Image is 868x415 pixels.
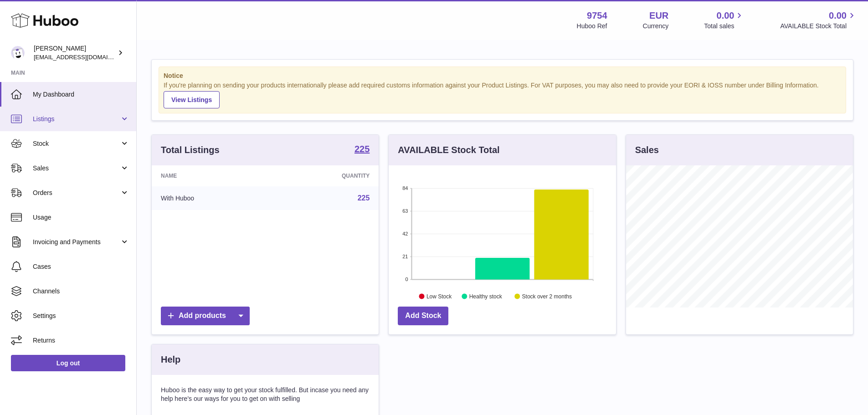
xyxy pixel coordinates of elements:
[34,53,134,61] span: [EMAIL_ADDRESS][DOMAIN_NAME]
[161,144,220,156] h3: Total Listings
[587,10,607,22] strong: 9754
[469,293,503,299] text: Healthy stock
[272,165,379,186] th: Quantity
[33,312,129,320] span: Settings
[33,90,129,99] span: My Dashboard
[152,165,272,186] th: Name
[398,307,448,325] a: Add Stock
[403,231,408,236] text: 42
[643,22,669,31] div: Currency
[649,10,668,22] strong: EUR
[33,336,129,345] span: Returns
[358,194,370,202] a: 225
[829,10,847,22] span: 0.00
[152,186,272,210] td: With Huboo
[161,307,250,325] a: Add products
[403,185,408,191] text: 84
[403,208,408,214] text: 63
[164,72,841,80] strong: Notice
[33,164,120,173] span: Sales
[354,144,370,155] a: 225
[704,10,745,31] a: 0.00 Total sales
[780,10,857,31] a: 0.00 AVAILABLE Stock Total
[34,44,116,61] div: [PERSON_NAME]
[717,10,734,22] span: 0.00
[577,22,607,31] div: Huboo Ref
[354,144,370,154] strong: 225
[33,189,120,197] span: Orders
[522,293,572,299] text: Stock over 2 months
[11,355,125,371] a: Log out
[33,213,129,222] span: Usage
[33,287,129,296] span: Channels
[161,386,370,403] p: Huboo is the easy way to get your stock fulfilled. But incase you need any help here's our ways f...
[11,46,25,60] img: internalAdmin-9754@internal.huboo.com
[403,254,408,259] text: 21
[406,277,408,282] text: 0
[33,238,120,246] span: Invoicing and Payments
[704,22,745,31] span: Total sales
[33,115,120,123] span: Listings
[164,91,220,108] a: View Listings
[398,144,499,156] h3: AVAILABLE Stock Total
[161,354,180,366] h3: Help
[33,139,120,148] span: Stock
[780,22,857,31] span: AVAILABLE Stock Total
[426,293,452,299] text: Low Stock
[33,262,129,271] span: Cases
[164,81,841,108] div: If you're planning on sending your products internationally please add required customs informati...
[635,144,659,156] h3: Sales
